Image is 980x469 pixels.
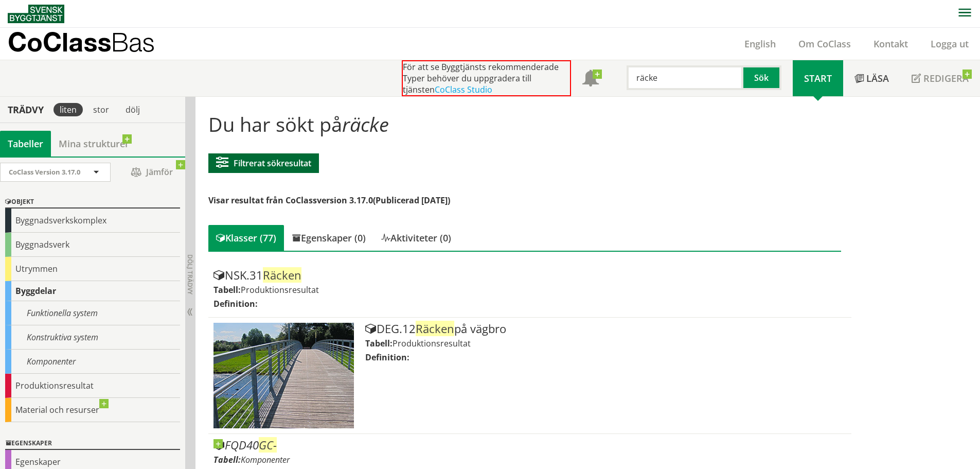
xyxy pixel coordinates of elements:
span: Start [804,72,832,84]
a: CoClassBas [8,28,177,60]
span: Läsa [866,72,889,84]
a: Mina strukturer [51,131,137,157]
div: Egenskaper (0) [284,225,373,251]
div: Byggdelar [5,281,180,301]
div: Byggnadsverk [5,233,180,257]
label: Definition: [365,352,409,363]
div: stor [87,103,115,116]
span: Komponenter [241,454,290,465]
label: Definition: [213,298,258,309]
span: Visar resultat från CoClassversion 3.17.0 [208,195,373,206]
span: Notifikationer [582,71,599,88]
div: Konstruktiva system [5,325,180,350]
div: Funktionella system [5,301,180,325]
a: CoClass Studio [435,84,492,95]
a: Om CoClass [787,38,862,50]
a: English [733,38,787,50]
div: För att se Byggtjänsts rekommenderade Typer behöver du uppgradera till tjänsten [402,60,571,96]
div: dölj [119,103,146,116]
img: Svensk Byggtjänst [8,5,64,23]
div: Egenskaper [5,438,180,450]
div: Material och resurser [5,398,180,422]
div: FQD40 [213,439,846,451]
div: Aktiviteter (0) [373,225,459,251]
span: Jämför [121,163,183,181]
p: CoClass [8,36,155,48]
a: Läsa [843,60,900,96]
button: Filtrerat sökresultat [208,153,319,173]
div: Komponenter [5,350,180,374]
a: Logga ut [919,38,980,50]
a: Redigera [900,60,980,96]
div: Byggnadsverkskomplex [5,209,180,233]
button: Sök [743,65,781,90]
div: Produktionsresultat [5,374,180,398]
div: liten [54,103,83,116]
label: Tabell: [365,338,393,349]
span: Dölj trädvy [186,254,194,294]
span: GC- [259,437,277,453]
label: Tabell: [213,454,241,465]
span: Produktionsresultat [241,284,319,296]
a: Kontakt [862,38,919,50]
h1: Du har sökt på [208,113,841,135]
img: Tabell [213,323,354,428]
span: Redigera [923,72,969,84]
span: Räcken [416,321,454,336]
span: Bas [111,27,155,57]
div: Klasser (77) [208,225,284,251]
div: NSK.31 [213,269,846,282]
div: Trädvy [2,104,49,115]
label: Tabell: [213,284,241,296]
input: Sök [627,65,743,90]
a: Start [793,60,843,96]
div: Objekt [5,196,180,209]
span: Produktionsresultat [393,338,471,349]
div: Utrymmen [5,257,180,281]
span: räcke [342,111,389,137]
span: (Publicerad [DATE]) [373,195,450,206]
span: CoClass Version 3.17.0 [9,167,80,177]
div: DEG.12 på vägbro [365,323,846,335]
span: Räcken [263,267,301,283]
